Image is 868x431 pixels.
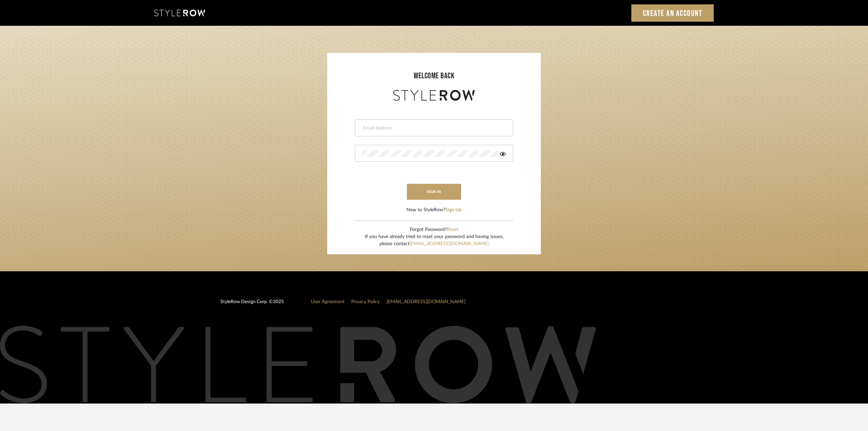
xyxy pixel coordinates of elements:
div: StyleRow Design Corp. ©2025 [220,298,284,311]
button: Sign Up [445,207,461,214]
a: Privacy Policy [351,299,380,304]
button: Reset [447,226,458,233]
a: Create an Account [631,4,714,22]
input: Email Address [362,125,504,132]
div: welcome back [334,70,534,82]
div: New to StyleRow? [407,207,461,214]
div: Forgot Password? [365,226,504,233]
a: User Agreement [311,299,344,304]
div: If you have already tried to reset your password and having issues, please contact [365,233,504,248]
a: [EMAIL_ADDRESS][DOMAIN_NAME] [410,241,489,246]
button: sign in [407,184,461,200]
a: [EMAIL_ADDRESS][DOMAIN_NAME] [387,299,466,304]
